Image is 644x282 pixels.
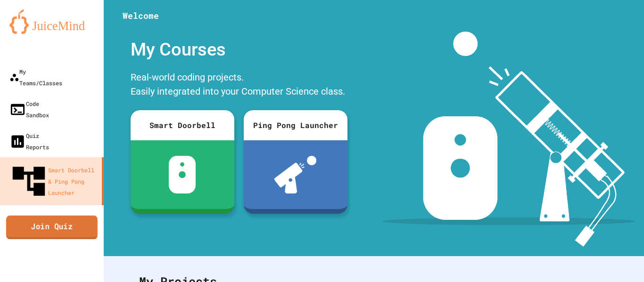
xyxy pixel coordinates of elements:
[9,162,98,201] div: Smart Doorbell & Ping Pong Launcher
[274,156,316,193] img: ppl-with-ball.png
[9,98,49,121] div: Code Sandbox
[244,110,347,140] div: Ping Pong Launcher
[131,110,234,140] div: Smart Doorbell
[382,32,635,247] img: banner-image-my-projects.png
[9,130,49,153] div: Quiz Reports
[6,215,98,239] a: Join Quiz
[126,68,352,103] div: Real-world coding projects. Easily integrated into your Computer Science class.
[169,156,196,193] img: sdb-white.svg
[9,66,62,89] div: My Teams/Classes
[9,9,94,34] img: logo-orange.svg
[126,32,352,68] div: My Courses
